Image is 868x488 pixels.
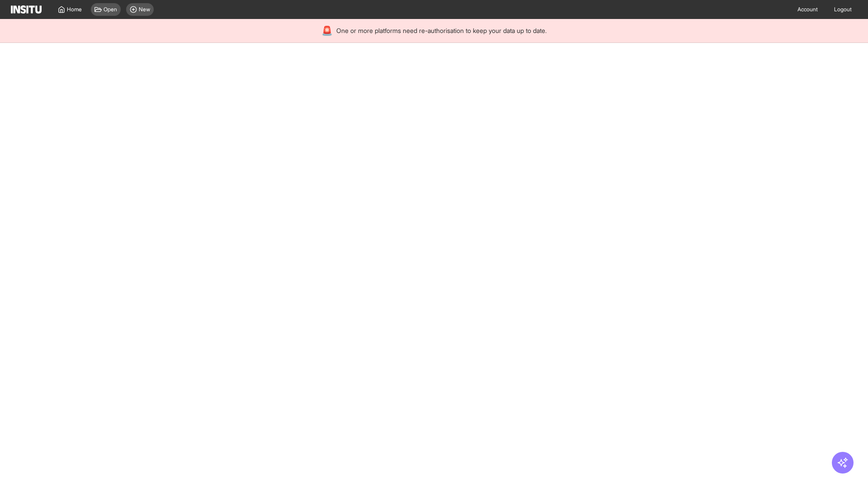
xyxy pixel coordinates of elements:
[11,5,42,14] img: Logo
[67,6,82,13] span: Home
[104,6,117,13] span: Open
[336,26,547,35] span: One or more platforms need re-authorisation to keep your data up to date.
[139,6,150,13] span: New
[321,24,333,37] div: 🚨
